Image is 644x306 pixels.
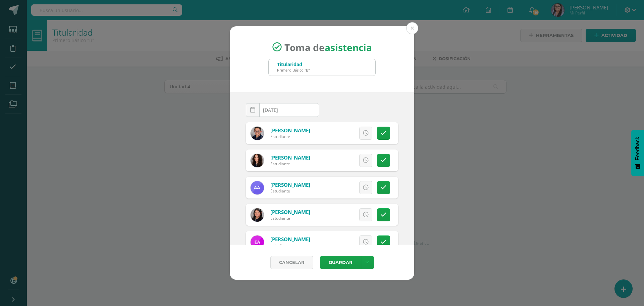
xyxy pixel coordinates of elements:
a: [PERSON_NAME] [270,181,310,188]
button: Guardar [320,256,361,269]
img: 08b755c529136c8023948f8a595a4ceb.png [251,127,264,140]
img: e7d5292a420252269720009d10bc8604.png [251,181,264,194]
div: Estudiante [270,243,310,248]
a: [PERSON_NAME] [270,209,310,215]
img: 1695a2a456e83053834f7cab66316ea7.png [251,235,264,249]
a: [PERSON_NAME] [270,236,310,243]
a: [PERSON_NAME] [270,154,310,161]
button: Feedback - Mostrar encuesta [631,130,644,176]
a: [PERSON_NAME] [270,127,310,134]
strong: asistencia [325,41,372,53]
button: Close (Esc) [406,22,418,34]
input: Busca un grado o sección aquí... [269,59,375,76]
div: Titularidad [277,61,310,68]
div: Primero Básico "B" [277,68,310,73]
input: Fecha de Inasistencia [246,103,319,117]
span: Toma de [284,41,372,53]
div: Estudiante [270,188,310,194]
div: Estudiante [270,215,310,221]
img: 9a7924b85fe78ea712737a03f1cf5f30.png [251,154,264,167]
img: 58b010e9fc81a1572b535de61854cca6.png [251,208,264,222]
a: Cancelar [270,256,313,269]
span: Feedback [635,137,641,160]
div: Estudiante [270,161,310,167]
div: Estudiante [270,134,310,139]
